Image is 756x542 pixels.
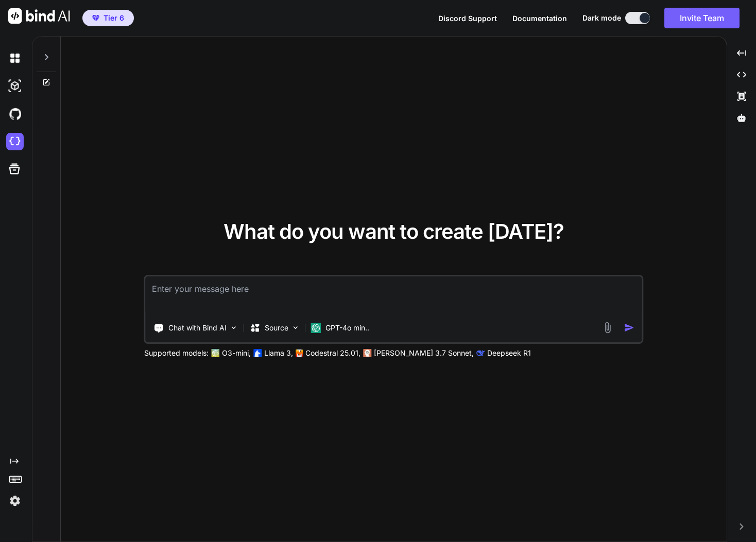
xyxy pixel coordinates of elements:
img: GPT-4o mini [311,323,321,333]
img: claude [364,349,372,357]
p: [PERSON_NAME] 3.7 Sonnet, [374,348,474,358]
img: premium [92,15,99,21]
span: Documentation [512,14,567,23]
img: darkChat [6,49,24,67]
img: Pick Models [291,323,300,332]
img: Llama2 [254,349,262,357]
img: attachment [602,322,613,334]
p: Chat with Bind AI [168,323,227,333]
button: premiumTier 6 [82,10,134,26]
img: Bind AI [8,8,70,24]
img: Pick Tools [230,323,238,332]
p: O3-mini, [222,348,251,358]
span: Tier 6 [104,13,124,23]
span: Dark mode [582,13,621,23]
button: Discord Support [438,13,497,24]
span: Discord Support [438,14,497,23]
img: claude [477,349,485,357]
button: Invite Team [664,8,740,28]
img: settings [6,492,24,510]
img: cloudideIcon [6,133,24,150]
img: darkAi-studio [6,77,24,95]
img: githubDark [6,105,24,123]
img: icon [624,322,634,333]
p: Llama 3, [264,348,293,358]
p: GPT-4o min.. [325,323,369,333]
button: Documentation [512,13,567,24]
p: Deepseek R1 [487,348,531,358]
p: Supported models: [144,348,209,358]
p: Codestral 25.01, [305,348,360,358]
p: Source [265,323,288,333]
img: Mistral-AI [296,349,303,357]
span: What do you want to create [DATE]? [224,219,564,244]
img: GPT-4 [212,349,220,357]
